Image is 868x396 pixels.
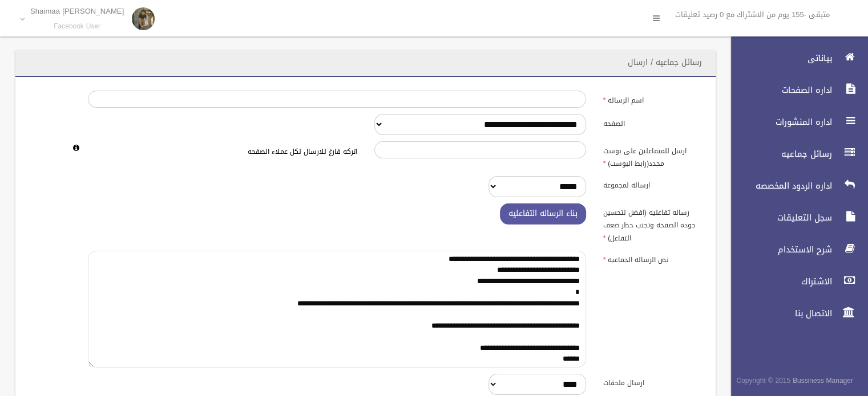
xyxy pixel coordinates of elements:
label: الصفحه [595,114,709,130]
span: Copyright © 2015 [736,374,790,387]
button: بناء الرساله التفاعليه [500,203,586,224]
label: نص الرساله الجماعيه [595,251,709,267]
a: رسائل جماعيه [721,141,868,166]
span: اداره الصفحات [721,84,835,96]
a: اداره المنشورات [721,109,868,134]
span: اداره الردود المخصصه [721,180,835,191]
label: ارسل للمتفاعلين على بوست محدد(رابط البوست) [595,141,709,170]
label: ارساله لمجموعه [595,176,709,192]
a: الاشتراك [721,269,868,294]
strong: Bussiness Manager [793,374,853,387]
a: سجل التعليقات [721,205,868,230]
a: شرح الاستخدام [721,237,868,262]
h6: اتركه فارغ للارسال لكل عملاء الصفحه [88,148,357,156]
label: اسم الرساله [595,91,709,107]
a: اداره الردود المخصصه [721,173,868,198]
span: شرح الاستخدام [721,244,835,255]
a: بياناتى [721,46,868,71]
span: اداره المنشورات [721,116,835,128]
small: Facebook User [30,22,124,31]
span: الاشتراك [721,276,835,287]
span: بياناتى [721,52,835,64]
span: رسائل جماعيه [721,148,835,160]
span: الاتصال بنا [721,308,835,319]
a: الاتصال بنا [721,301,868,326]
a: اداره الصفحات [721,77,868,103]
label: رساله تفاعليه (افضل لتحسين جوده الصفحه وتجنب حظر ضعف التفاعل) [595,203,709,244]
span: سجل التعليقات [721,212,835,223]
p: [PERSON_NAME] Shaimaa [30,7,124,15]
header: رسائل جماعيه / ارسال [614,51,716,74]
label: ارسال ملحقات [595,374,709,390]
